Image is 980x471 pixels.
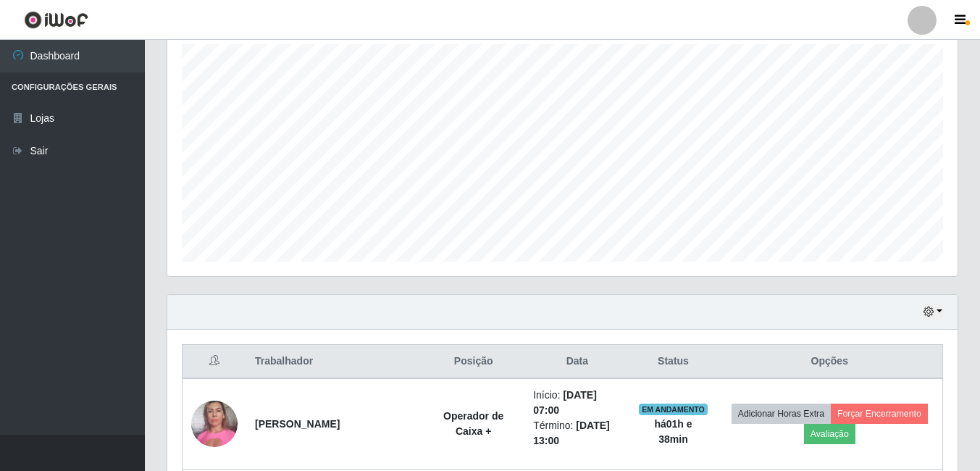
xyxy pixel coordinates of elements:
time: [DATE] 07:00 [533,389,597,416]
img: 1689780238947.jpeg [191,393,238,454]
li: Término: [533,418,621,449]
button: Avaliação [804,424,855,444]
strong: Operador de Caixa + [443,410,503,437]
th: Opções [717,345,943,379]
th: Status [629,345,716,379]
span: EM ANDAMENTO [639,404,708,415]
strong: [PERSON_NAME] [255,418,340,430]
li: Início: [533,388,621,418]
button: Adicionar Horas Extra [732,404,831,424]
strong: há 01 h e 38 min [654,418,692,445]
button: Forçar Encerramento [831,404,928,424]
th: Posição [422,345,524,379]
img: CoreUI Logo [24,11,88,29]
th: Trabalhador [246,345,422,379]
th: Data [524,345,629,379]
